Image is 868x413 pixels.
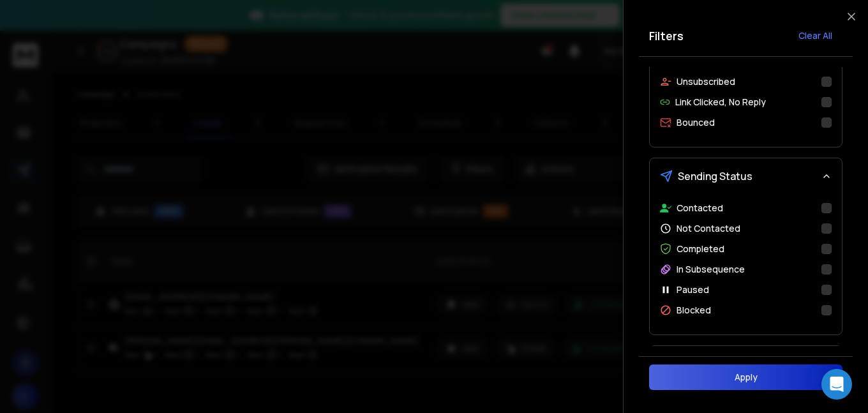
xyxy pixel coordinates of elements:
[677,304,711,317] p: Blocked
[677,75,735,88] p: Unsubscribed
[649,364,842,390] button: Apply
[821,369,852,400] div: Open Intercom Messenger
[677,222,740,235] p: Not Contacted
[675,96,766,109] p: Link Clicked, No Reply
[788,23,842,49] button: Clear All
[677,263,745,276] p: In Subsequence
[677,202,723,214] p: Contacted
[650,158,842,194] button: Sending Status
[677,116,715,129] p: Bounced
[677,283,709,296] p: Paused
[677,243,724,255] p: Completed
[649,27,684,45] h2: Filters
[650,194,842,334] div: Sending Status
[678,169,752,184] span: Sending Status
